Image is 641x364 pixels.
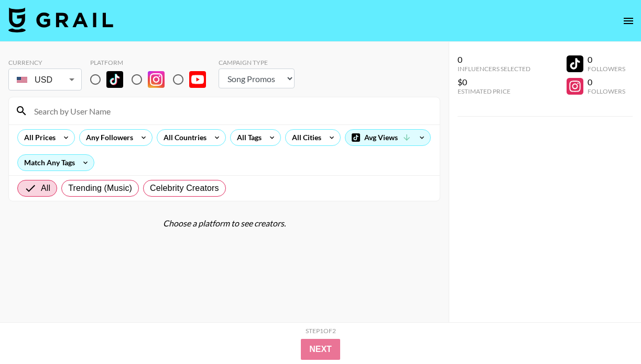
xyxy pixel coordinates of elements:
div: Choose a platform to see creators. [8,218,440,229]
div: $0 [458,77,530,87]
div: Avg Views [345,130,430,145]
div: Influencers Selected [458,65,530,73]
div: 0 [588,77,625,87]
div: Currency [8,59,82,66]
div: All Prices [18,130,58,145]
button: Next [301,339,340,360]
span: Celebrity Creators [150,182,219,195]
iframe: Drift Widget Chat Controller [589,312,628,351]
input: Search by User Name [28,103,433,119]
div: Platform [90,59,214,66]
div: 0 [458,54,530,65]
button: open drawer [618,10,639,31]
span: Trending (Music) [68,182,132,195]
div: All Cities [286,130,323,145]
img: YouTube [189,71,206,88]
div: USD [10,71,80,89]
img: TikTok [106,71,123,88]
div: Estimated Price [458,87,530,95]
div: Campaign Type [219,59,295,66]
div: All Countries [157,130,209,145]
div: Step 1 of 2 [306,327,336,335]
div: Followers [588,87,625,95]
div: Any Followers [80,130,135,145]
div: Followers [588,65,625,73]
img: Grail Talent [8,7,113,32]
div: 0 [588,54,625,65]
img: Instagram [148,71,165,88]
span: All [41,182,50,195]
div: All Tags [231,130,264,145]
div: Match Any Tags [18,155,94,170]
